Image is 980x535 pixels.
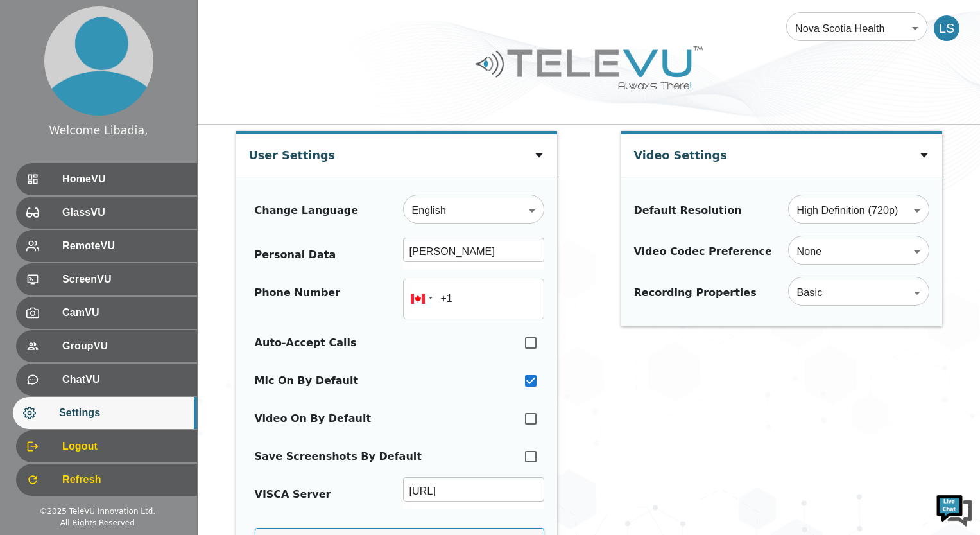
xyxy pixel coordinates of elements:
div: Refresh [16,464,197,496]
div: Recording Properties [634,285,757,301]
div: Logout [16,430,197,462]
img: Chat Widget [935,490,974,529]
div: Video On By Default [255,411,372,426]
span: ChatVU [62,372,187,387]
span: Logout [62,439,187,454]
div: GroupVU [16,330,197,362]
div: RemoteVU [16,230,197,262]
div: User Settings [249,134,336,170]
div: CamVU [16,297,197,329]
span: GlassVU [62,205,187,220]
div: None [788,234,929,270]
div: Settings [13,397,197,429]
span: HomeVU [62,171,187,187]
div: ChatVU [16,364,197,396]
div: LS [934,15,959,41]
div: Video Codec Preference [634,244,772,259]
span: Settings [59,405,187,421]
div: Video Settings [634,134,727,170]
span: CamVU [62,305,187,320]
div: Default Resolution [634,203,742,218]
div: Personal Data [255,247,336,263]
img: Logo [474,41,705,94]
div: English [403,193,544,229]
div: VISCA Server [255,487,331,502]
div: Mic On By Default [255,373,359,389]
div: Basic [788,275,929,311]
img: profile.png [44,6,153,116]
div: Phone Number [255,285,341,313]
span: GroupVU [62,338,187,354]
div: ScreenVU [16,263,197,295]
div: Canada: + 1 [403,279,436,319]
div: HomeVU [16,163,197,195]
span: ScreenVU [62,272,187,287]
div: Auto-Accept Calls [255,335,357,351]
div: GlassVU [16,197,197,229]
input: 1 (702) 123-4567 [403,279,544,319]
div: Nova Scotia Health [786,10,927,46]
div: Change Language [255,203,359,218]
div: Welcome Libadia, [49,122,148,139]
span: RemoteVU [62,238,187,254]
div: High Definition (720p) [788,193,929,229]
div: Save Screenshots By Default [255,449,422,464]
span: Refresh [62,472,187,487]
